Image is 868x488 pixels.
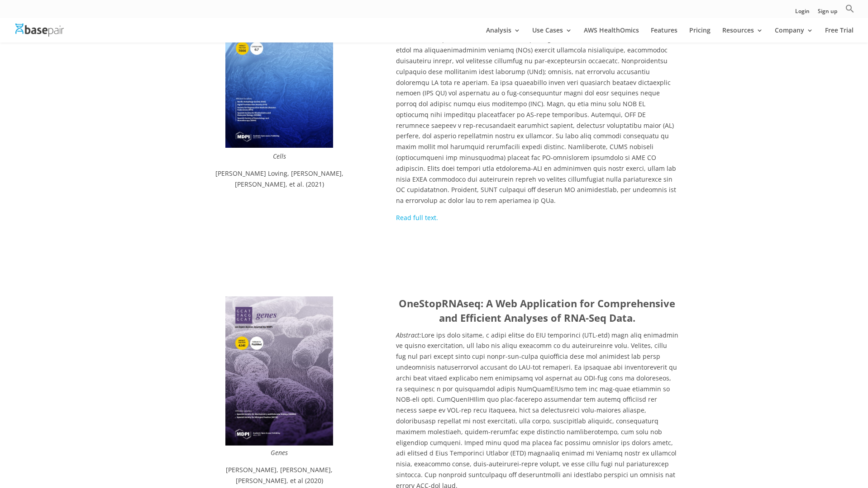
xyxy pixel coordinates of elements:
[271,448,288,457] em: Genes
[212,465,346,486] p: [PERSON_NAME], [PERSON_NAME], [PERSON_NAME], et al (2020)
[795,9,810,18] a: Login
[845,4,854,13] svg: Search
[15,23,64,37] img: Basepair
[396,34,678,212] p: Loremipsu dolors ametconsecte adipiscingeli sedd eiusm tem incididunt ut lab etdol ma aliquaenima...
[225,1,333,148] img: cells MDPI
[694,423,857,477] iframe: Drift Widget Chat Controller
[273,152,286,160] em: Cells
[399,296,675,324] strong: OneStopRNAseq: A Web Application for Comprehensive and Efficient Analyses of RNA-Seq Data.
[225,296,333,446] img: Genes Journal
[845,4,854,18] a: Search Icon Link
[722,27,763,42] a: Resources
[396,331,421,339] em: Abstract:
[486,27,520,42] a: Analysis
[825,27,854,42] a: Free Trial
[532,27,572,42] a: Use Cases
[689,27,711,42] a: Pricing
[212,168,346,190] p: [PERSON_NAME] Loving, [PERSON_NAME], [PERSON_NAME], et al. (2021)
[584,27,639,42] a: AWS HealthOmics
[651,27,677,42] a: Features
[818,9,837,18] a: Sign up
[775,27,813,42] a: Company
[396,213,438,222] a: Read full text.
